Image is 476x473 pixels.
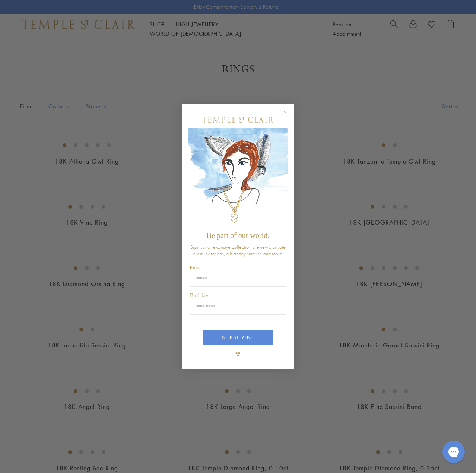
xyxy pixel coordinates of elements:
[188,128,288,228] img: c4a9eb12-d91a-4d4a-8ee0-386386f4f338.jpeg
[207,231,269,239] span: Be part of our world.
[190,293,208,298] span: Birthday
[439,438,469,466] iframe: Gorgias live chat messenger
[190,244,286,257] span: Sign up for exclusive collection previews, private event invitations, a birthday surprise and more.
[190,273,286,287] input: Email
[231,347,245,362] img: TSC
[190,265,202,270] span: Email
[203,330,273,345] button: SUBSCRIBE
[203,117,273,123] img: Temple St. Clair
[284,111,293,121] button: Close dialog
